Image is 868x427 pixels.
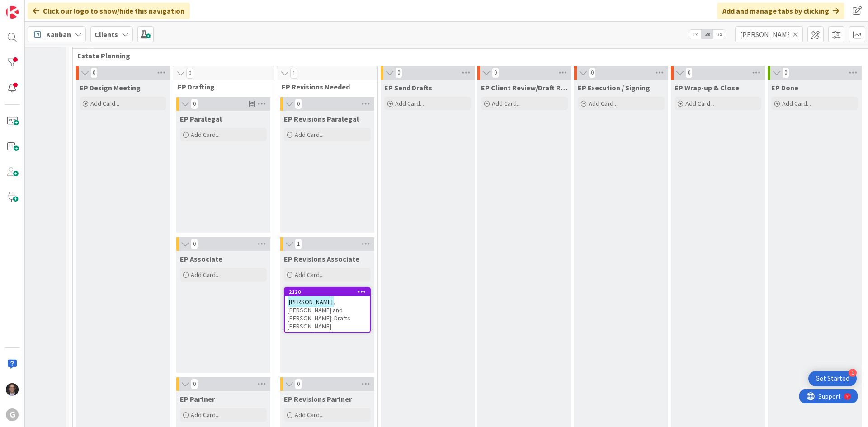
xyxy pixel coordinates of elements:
[180,254,222,263] span: EP Associate
[47,4,49,11] div: 2
[735,26,803,42] input: Quick Filter...
[285,288,370,332] div: 2120[PERSON_NAME], [PERSON_NAME] and [PERSON_NAME]: Drafts [PERSON_NAME]
[816,374,849,383] div: Get Started
[191,271,220,279] span: Add Card...
[178,82,262,91] span: EP Drafting
[295,379,302,389] span: 0
[186,68,193,79] span: 0
[46,29,71,40] span: Kanban
[713,30,726,39] span: 3x
[6,408,19,421] div: G
[289,289,370,295] div: 2120
[284,394,352,404] span: EP Revisions Partner
[578,83,650,92] span: EP Execution / Signing
[6,6,19,19] img: Visit kanbanzone.com
[492,67,499,78] span: 0
[782,99,811,108] span: Add Card...
[191,99,198,109] span: 0
[180,394,215,404] span: EP Partner
[395,99,424,108] span: Add Card...
[19,1,41,12] span: Support
[685,99,714,108] span: Add Card...
[290,68,297,79] span: 1
[284,254,359,263] span: EP Revisions Associate
[191,131,220,139] span: Add Card...
[191,411,220,419] span: Add Card...
[771,83,798,92] span: EP Done
[295,239,302,249] span: 1
[295,411,324,419] span: Add Card...
[481,83,568,92] span: EP Client Review/Draft Review Meeting
[284,114,359,123] span: EP Revisions Paralegal
[849,369,857,377] div: 1
[295,271,324,279] span: Add Card...
[295,131,324,139] span: Add Card...
[6,383,19,396] img: JT
[685,67,693,78] span: 0
[675,83,739,92] span: EP Wrap-up & Close
[395,67,402,78] span: 0
[94,30,118,39] b: Clients
[808,371,857,386] div: Open Get Started checklist, remaining modules: 1
[80,83,141,92] span: EP Design Meeting
[285,288,370,296] div: 2120
[90,67,98,78] span: 0
[589,99,618,108] span: Add Card...
[282,82,366,91] span: EP Revisions Needed
[191,239,198,249] span: 0
[492,99,521,108] span: Add Card...
[191,379,198,389] span: 0
[701,30,713,39] span: 2x
[717,3,844,19] div: Add and manage tabs by clicking
[384,83,432,92] span: EP Send Drafts
[295,99,302,109] span: 0
[288,298,350,330] span: , [PERSON_NAME] and [PERSON_NAME]: Drafts [PERSON_NAME]
[90,99,119,108] span: Add Card...
[782,67,789,78] span: 0
[589,67,596,78] span: 0
[689,30,701,39] span: 1x
[28,3,190,19] div: Click our logo to show/hide this navigation
[288,296,334,307] mark: [PERSON_NAME]
[180,114,222,123] span: EP Paralegal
